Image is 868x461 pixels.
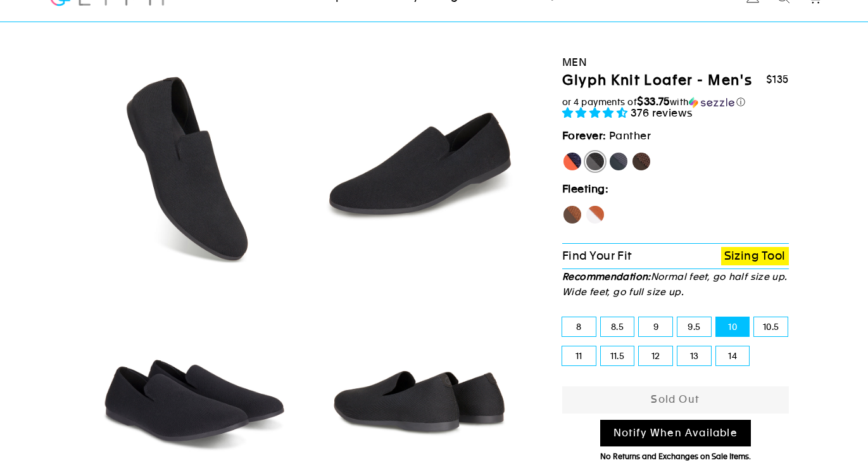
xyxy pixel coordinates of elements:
[609,129,651,142] span: Panther
[689,97,734,108] img: Sezzle
[562,386,789,414] button: Sold Out
[601,317,634,336] label: 8.5
[562,72,752,90] h1: Glyph Knit Loafer - Men's
[639,317,672,336] label: 9
[631,151,651,172] label: Mustang
[639,346,672,365] label: 12
[85,60,301,275] img: Panther
[754,317,788,336] label: 10.5
[562,96,789,108] div: or 4 payments of$33.75withSezzle Click to learn more about Sezzle
[562,151,582,172] label: [PERSON_NAME]
[312,60,528,275] img: Panther
[562,54,789,71] div: Men
[562,129,607,142] strong: Forever:
[677,346,711,365] label: 13
[562,205,582,225] label: Hawk
[585,151,605,172] label: Panther
[562,346,596,365] label: 11
[585,205,605,225] label: Fox
[600,452,751,461] span: No Returns and Exchanges on Sale Items.
[562,317,596,336] label: 8
[608,151,629,172] label: Rhino
[562,271,651,282] strong: Recommendation:
[562,106,631,119] span: 4.73 stars
[651,393,700,405] span: Sold Out
[600,420,751,447] a: Notify When Available
[562,182,608,195] strong: Fleeting:
[562,269,789,300] p: Normal feet, go half size up. Wide feet, go full size up.
[677,317,711,336] label: 9.5
[631,106,693,119] span: 376 reviews
[562,96,789,108] div: or 4 payments of with
[716,317,750,336] label: 10
[601,346,634,365] label: 11.5
[721,247,789,265] a: Sizing Tool
[766,73,789,85] span: $135
[637,95,670,108] span: $33.75
[716,346,750,365] label: 14
[562,249,632,262] span: Find Your Fit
